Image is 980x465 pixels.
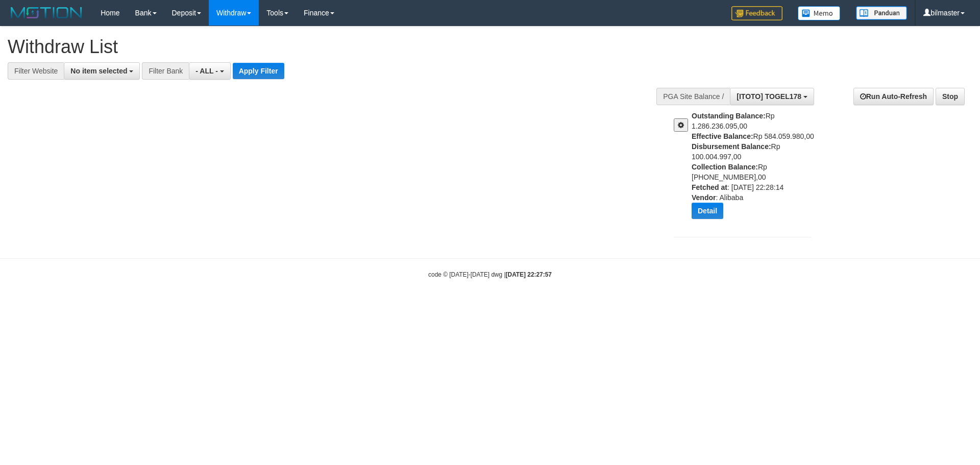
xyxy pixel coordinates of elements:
[692,163,758,171] b: Collection Balance:
[692,132,753,140] b: Effective Balance:
[8,62,64,80] div: Filter Website
[506,271,552,278] strong: [DATE] 22:27:57
[936,88,965,105] a: Stop
[428,271,552,278] small: code © [DATE]-[DATE] dwg |
[656,88,730,105] div: PGA Site Balance /
[8,37,643,57] h1: Withdraw List
[692,111,819,227] div: Rp 1.286.236.095,00 Rp 584.059.980,00 Rp 100.004.997,00 Rp [PHONE_NUMBER],00 : [DATE] 22:28:14 : ...
[8,5,85,20] img: MOTION_logo.png
[195,67,218,75] span: - ALL -
[70,67,127,75] span: No item selected
[692,142,771,151] b: Disbursement Balance:
[189,62,230,80] button: - ALL -
[798,6,841,20] img: Button%20Memo.svg
[731,6,782,20] img: Feedback.jpg
[856,6,907,20] img: panduan.png
[853,88,934,105] a: Run Auto-Refresh
[737,92,801,101] span: [ITOTO] TOGEL178
[692,112,766,120] b: Outstanding Balance:
[692,183,727,191] b: Fetched at
[730,88,814,105] button: [ITOTO] TOGEL178
[64,62,140,80] button: No item selected
[142,62,189,80] div: Filter Bank
[692,193,716,202] b: Vendor
[233,63,284,79] button: Apply Filter
[692,203,723,219] button: Detail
